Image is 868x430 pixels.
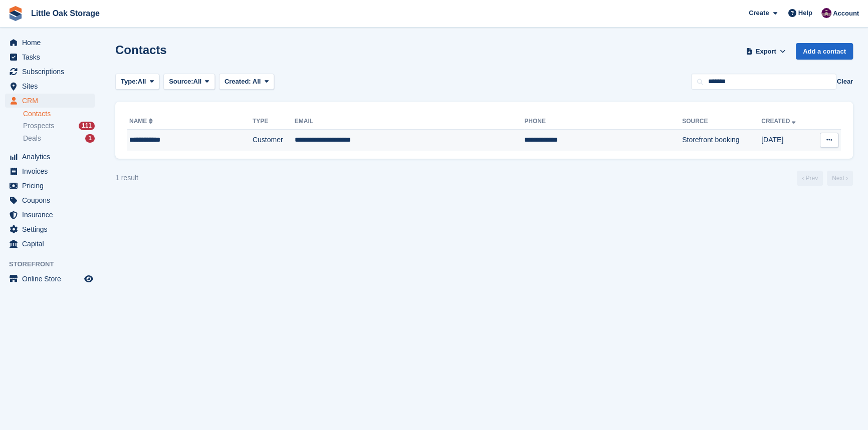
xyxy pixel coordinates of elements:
a: Little Oak Storage [27,5,104,22]
a: menu [5,79,95,93]
a: menu [5,208,95,222]
div: 1 [85,134,95,143]
div: 1 result [115,173,138,183]
span: All [253,78,261,85]
a: menu [5,164,95,178]
td: Customer [253,130,295,151]
span: Sites [22,79,82,93]
a: menu [5,36,95,50]
span: Prospects [23,121,54,131]
a: menu [5,94,95,108]
span: Export [756,47,776,57]
button: Source: All [163,74,215,90]
span: Deals [23,134,41,143]
span: Invoices [22,164,82,178]
span: Account [833,9,859,19]
a: Next [827,171,853,186]
a: menu [5,65,95,79]
span: Coupons [22,193,82,207]
nav: Page [795,171,855,186]
button: Export [744,43,788,60]
td: Storefront booking [682,130,761,151]
span: Help [798,8,812,18]
a: Add a contact [796,43,853,60]
a: Preview store [83,273,95,285]
img: stora-icon-8386f47178a22dfd0bd8f6a31ec36ba5ce8667c1dd55bd0f319d3a0aa187defe.svg [8,6,23,21]
span: Source: [169,77,193,87]
a: Contacts [23,109,95,119]
td: [DATE] [761,130,812,151]
span: CRM [22,94,82,108]
div: 111 [79,122,95,130]
th: Email [295,114,525,130]
span: Subscriptions [22,65,82,79]
a: Deals 1 [23,133,95,144]
a: menu [5,222,95,236]
th: Phone [524,114,682,130]
a: menu [5,272,95,286]
span: All [193,77,202,87]
button: Clear [836,77,853,87]
span: Storefront [9,259,100,269]
span: Capital [22,237,82,251]
a: Name [129,118,155,125]
span: Tasks [22,50,82,64]
button: Type: All [115,74,159,90]
img: Morgen Aujla [821,8,831,18]
a: Created [761,118,798,125]
a: menu [5,237,95,251]
span: Settings [22,222,82,236]
button: Created: All [219,74,274,90]
a: menu [5,150,95,164]
span: Analytics [22,150,82,164]
span: Created: [225,78,251,85]
span: All [138,77,146,87]
a: Previous [797,171,823,186]
a: menu [5,50,95,64]
a: menu [5,193,95,207]
h1: Contacts [115,43,167,57]
span: Insurance [22,208,82,222]
th: Type [253,114,295,130]
span: Create [749,8,769,18]
span: Online Store [22,272,82,286]
span: Pricing [22,179,82,193]
a: menu [5,179,95,193]
span: Home [22,36,82,50]
span: Type: [121,77,138,87]
a: Prospects 111 [23,121,95,131]
th: Source [682,114,761,130]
